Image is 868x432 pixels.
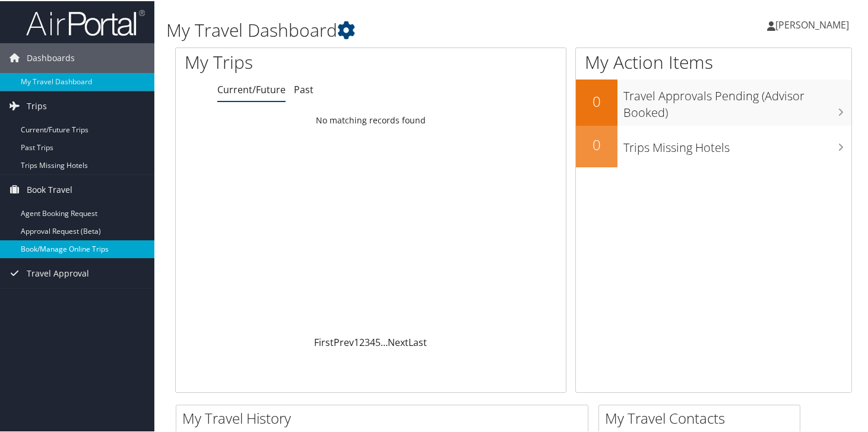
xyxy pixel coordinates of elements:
a: Next [388,335,408,348]
h3: Travel Approvals Pending (Advisor Booked) [623,81,851,120]
h3: Trips Missing Hotels [623,132,851,155]
h2: 0 [576,134,617,154]
span: Travel Approval [27,258,89,287]
h2: My Travel History [182,407,588,427]
h1: My Travel Dashboard [166,17,629,42]
h2: 0 [576,90,617,110]
a: 0Trips Missing Hotels [576,125,851,166]
a: 5 [375,335,381,348]
span: Dashboards [27,42,75,72]
span: Trips [27,90,47,120]
span: Book Travel [27,174,72,204]
img: airportal-logo.png [26,8,145,36]
td: No matching records found [176,109,566,130]
a: Current/Future [217,82,286,95]
a: Last [408,335,427,348]
a: 3 [365,335,370,348]
a: Prev [334,335,354,348]
span: [PERSON_NAME] [775,17,849,30]
a: 4 [370,335,375,348]
a: Past [294,82,313,95]
a: First [314,335,334,348]
h1: My Action Items [576,49,851,74]
a: 1 [354,335,359,348]
h1: My Trips [185,49,394,74]
h2: My Travel Contacts [605,407,800,427]
a: [PERSON_NAME] [767,6,861,42]
a: 2 [359,335,365,348]
span: … [381,335,388,348]
a: 0Travel Approvals Pending (Advisor Booked) [576,78,851,124]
